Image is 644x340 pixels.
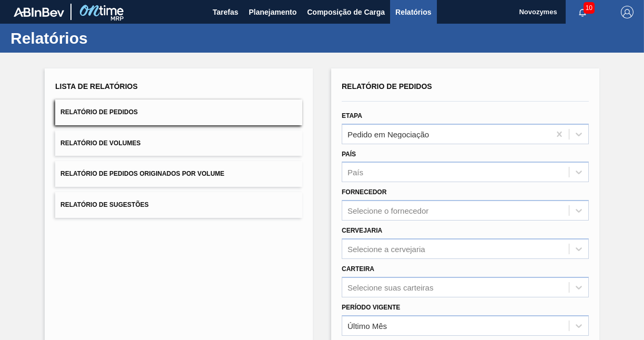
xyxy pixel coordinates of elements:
span: Lista de Relatórios [55,82,138,91]
button: Relatório de Pedidos [55,99,302,125]
div: Selecione o fornecedor [347,206,428,215]
label: Cervejaria [342,227,382,234]
span: Relatório de Sugestões [60,201,149,208]
label: País [342,151,356,158]
div: Pedido em Negociação [347,129,429,138]
div: Selecione a cervejaria [347,244,425,253]
img: Logout [621,6,633,18]
label: Período Vigente [342,304,400,311]
label: Etapa [342,112,362,119]
span: Composição de Carga [307,6,385,18]
span: Tarefas [212,6,238,18]
label: Carteira [342,265,374,273]
span: Relatório de Pedidos [60,108,138,116]
label: Fornecedor [342,188,386,196]
button: Notificações [566,5,599,19]
img: TNhmsLtSVTkK8tSr43FrP2fwEKptu5GPRR3wAAAABJRU5ErkJggg== [14,7,64,17]
button: Relatório de Pedidos Originados por Volume [55,161,302,187]
span: Planejamento [249,6,297,18]
div: Último Mês [347,321,387,330]
div: Selecione suas carteiras [347,283,433,292]
button: Relatório de Volumes [55,131,302,156]
h1: Relatórios [11,32,197,44]
span: Relatórios [395,6,431,18]
div: País [347,168,363,177]
span: Relatório de Pedidos [342,82,432,91]
button: Relatório de Sugestões [55,192,302,218]
span: 10 [584,2,595,14]
span: Relatório de Pedidos Originados por Volume [60,170,224,177]
span: Relatório de Volumes [60,139,140,147]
